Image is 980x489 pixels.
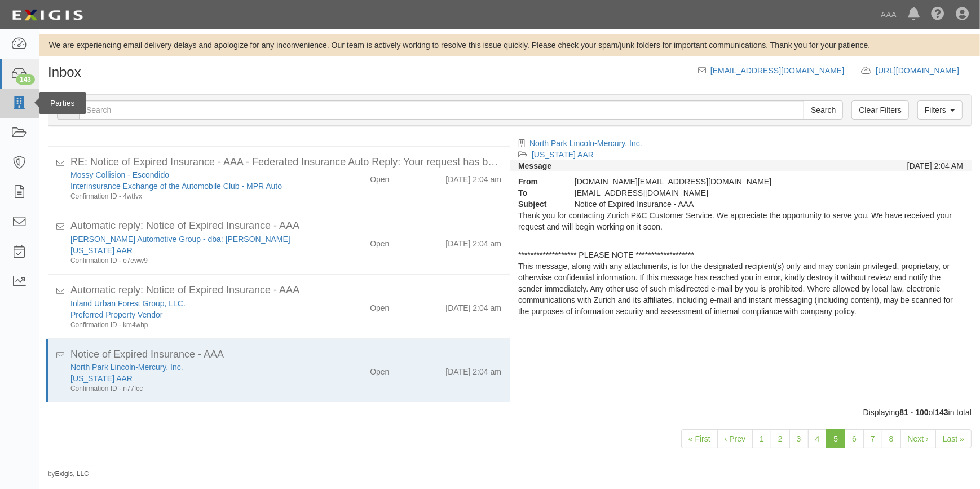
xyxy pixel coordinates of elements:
a: 4 [808,429,827,448]
div: 143 [16,74,35,85]
div: Confirmation ID - e7eww9 [70,256,315,266]
a: « First [681,429,718,448]
a: [EMAIL_ADDRESS][DOMAIN_NAME] [710,66,844,75]
input: Search [804,100,843,120]
strong: To [510,187,566,199]
a: [US_STATE] AAR [70,246,133,255]
div: [DATE] 2:04 am [445,169,501,185]
b: 143 [935,408,948,417]
a: 3 [789,429,809,448]
a: Next › [900,429,936,448]
a: 7 [863,429,882,448]
div: Open [370,298,389,314]
div: [DATE] 2:04 AM [907,160,963,171]
div: Automatic reply: Notice of Expired Insurance - AAA [70,219,501,234]
a: Clear Filters [851,100,908,120]
a: 1 [752,429,771,448]
a: North Park Lincoln-Mercury, Inc. [529,139,642,148]
a: Interinsurance Exchange of the Automobile Club - MPR Auto [70,182,282,191]
a: Inland Urban Forest Group, LLC. [70,299,186,308]
a: 2 [771,429,790,448]
div: [DATE] 2:04 am [445,234,501,249]
div: RE: Notice of Expired Insurance - AAA - Federated Insurance Auto Reply: Your request has been rec... [70,155,501,170]
a: 5 [826,429,845,448]
strong: Subject [510,199,566,210]
p: Thank you for contacting Zurich P&C Customer Service. We appreciate the opportunity to serve you.... [518,210,963,232]
input: Search [79,100,804,120]
div: [DATE] 2:04 am [445,298,501,314]
strong: From [510,176,566,187]
a: Filters [917,100,963,120]
i: Help Center - Complianz [931,8,944,21]
div: Open [370,169,389,185]
a: [URL][DOMAIN_NAME] [876,66,972,75]
div: Open [370,234,389,249]
div: [DOMAIN_NAME][EMAIL_ADDRESS][DOMAIN_NAME] [566,176,847,187]
a: [US_STATE] AAR [70,374,133,383]
a: 8 [882,429,901,448]
a: Mossy Collision - Escondido [70,170,169,179]
div: Automatic reply: Notice of Expired Insurance - AAA [70,283,501,298]
div: Confirmation ID - 4wtfvx [70,192,315,201]
div: Confirmation ID - n77fcc [70,384,315,394]
a: 6 [845,429,864,448]
div: [DATE] 2:04 am [445,362,501,377]
a: Exigis, LLC [55,470,89,478]
h1: Inbox [48,65,81,80]
small: by [48,469,89,479]
div: Confirmation ID - km4whp [70,320,315,330]
a: ‹ Prev [717,429,753,448]
strong: Message [518,161,551,170]
div: Notice of Expired Insurance - AAA [70,347,501,362]
a: Preferred Property Vendor [70,310,162,319]
a: North Park Lincoln-Mercury, Inc. [70,363,183,372]
a: [US_STATE] AAR [532,150,594,159]
img: logo-5460c22ac91f19d4615b14bd174203de0afe785f0fc80cf4dbbc73dc1793850b.png [8,5,86,25]
div: agreement-a7rtar@ace.complianz.com [566,187,847,199]
div: Notice of Expired Insurance - AAA [566,199,847,210]
a: AAA [875,3,902,26]
a: Last » [935,429,972,448]
div: Parties [39,92,86,114]
a: [PERSON_NAME] Automotive Group - dba: [PERSON_NAME] [70,235,290,244]
div: We are experiencing email delivery delays and apologize for any inconvenience. Our team is active... [39,39,980,51]
b: 81 - 100 [899,408,928,417]
div: Open [370,362,389,377]
div: Displaying of in total [39,407,980,418]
